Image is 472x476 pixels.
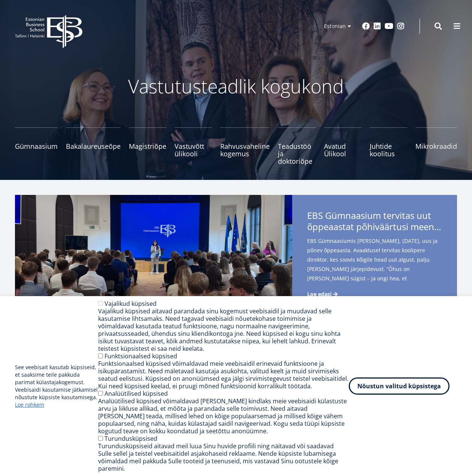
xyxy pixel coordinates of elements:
[129,142,166,150] span: Magistriõpe
[105,352,177,360] label: Funktsionaalsed küpsised
[415,127,457,165] a: Mikrokraadid
[373,22,381,30] a: Linkedin
[15,127,58,165] a: Gümnaasium
[307,210,442,235] span: EBS Gümnaasium tervitas uut
[105,389,168,398] label: Analüütilised küpsised
[220,127,270,165] a: Rahvusvaheline kogemus
[15,401,44,409] a: Loe rohkem
[129,127,166,165] a: Magistriõpe
[175,127,212,165] a: Vastuvõtt ülikooli
[307,290,332,298] span: Loe edasi
[98,397,349,435] div: Analüütilised küpsised võimaldavad [PERSON_NAME] kindlaks meie veebisaidi külastuste arvu ja liik...
[278,127,315,165] a: Teadustöö ja doktoriõpe
[66,142,121,150] span: Bakalaureuseõpe
[397,22,405,30] a: Instagram
[98,442,349,472] div: Turundusküpsiseid aitavad meil luua Sinu huvide profiili ning näitavad või saadavad Sulle sellel ...
[307,221,442,232] span: õppeaastat põhiväärtusi meenutades
[324,127,361,165] a: Avatud Ülikool
[175,142,212,157] span: Vastuvõtt ülikooli
[415,142,457,150] span: Mikrokraadid
[220,142,270,157] span: Rahvusvaheline kogemus
[66,127,121,165] a: Bakalaureuseõpe
[362,22,370,30] a: Facebook
[324,142,361,157] span: Avatud Ülikool
[105,299,157,308] label: Vajalikud küpsised
[98,307,349,352] div: Vajalikud küpsised aitavad parandada sinu kogemust veebisaidil ja muudavad selle kasutamise lihts...
[98,360,349,390] div: Funktsionaalsed küpsised võimaldavad meie veebisaidil erinevaid funktsioone ja isikupärastamist. ...
[15,195,292,337] img: a
[37,75,435,97] p: Vastutusteadlik kogukond
[15,364,98,409] p: See veebisait kasutab küpsiseid, et saaksime teile pakkuda parimat külastajakogemust. Veebisaidi ...
[307,290,339,298] a: Loe edasi
[105,434,157,443] label: Turundusküpsised
[307,236,442,295] span: EBS Gümnaasiumis [PERSON_NAME], [DATE], uus ja põnev õppeaasta. Avaaktusel tervitas koolipere dir...
[370,127,407,165] a: Juhtide koolitus
[15,142,58,150] span: Gümnaasium
[278,142,315,165] span: Teadustöö ja doktoriõpe
[349,377,450,395] button: Nõustun valitud küpsistega
[385,22,393,30] a: Youtube
[370,142,407,157] span: Juhtide koolitus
